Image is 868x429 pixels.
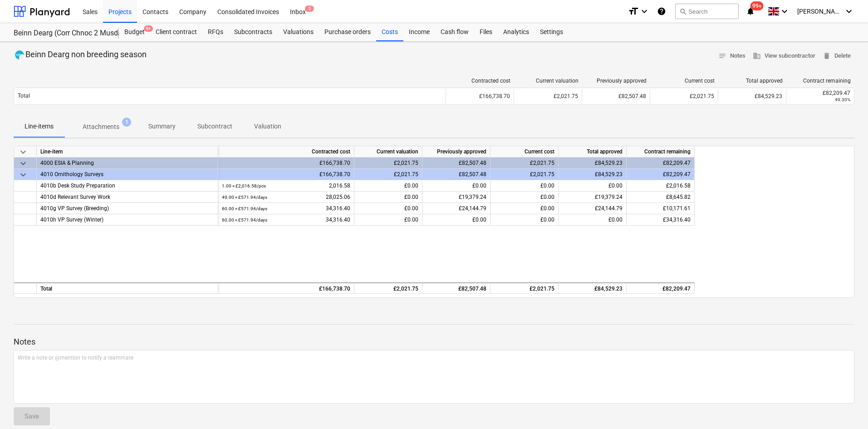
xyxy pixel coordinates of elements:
span: £19,379.24 [595,194,623,200]
div: £8,645.82 [630,192,691,203]
div: £82,507.48 [582,89,650,104]
div: £0.00 [422,180,490,192]
p: Line-items [25,122,54,131]
span: £0.00 [608,182,623,189]
div: £84,529.23 [559,158,627,169]
div: £24,144.79 [422,203,490,214]
button: View subcontractor [749,49,819,63]
div: £166,738.70 [218,158,354,169]
span: Delete [823,51,851,61]
a: Cash flow [435,23,474,41]
iframe: Chat Widget [823,385,868,429]
span: 4010g VP Survey (Breeding) [40,205,109,212]
div: £84,529.23 [559,282,627,294]
div: £84,529.23 [718,89,786,104]
i: keyboard_arrow_down [639,6,650,17]
div: Total [37,282,218,294]
span: [PERSON_NAME] [797,8,843,15]
small: 49.30% [835,97,850,102]
button: Search [675,4,739,19]
div: £2,021.75 [514,89,582,104]
img: xero.svg [15,50,24,59]
div: £82,209.47 [627,169,695,180]
i: notifications [746,6,755,17]
div: Contracted cost [450,78,510,84]
div: £34,316.40 [630,214,691,226]
div: £2,021.75 [490,282,559,294]
div: 34,316.40 [222,203,350,214]
div: £166,738.70 [218,282,354,294]
div: Previously approved [586,78,647,84]
div: Beinn Dearg (Corr Chnoc 2 Musdale) [14,29,108,38]
span: 4010b Desk Study Preparation [40,182,115,189]
div: Current cost [490,146,559,158]
div: £0.00 [422,214,490,226]
a: Subcontracts [229,23,278,41]
span: delete [823,52,831,60]
small: 60.00 × £571.94 / days [222,206,267,211]
div: Budget [119,23,150,41]
small: 60.00 × £571.94 / days [222,217,267,222]
span: 99+ [750,1,764,10]
div: Current cost [654,78,715,84]
span: 4000 ESIA & Planning [40,160,94,166]
p: Subcontract [197,122,232,131]
div: £82,507.48 [422,158,490,169]
span: 4010 Ornithology Surveys [40,171,103,178]
div: £82,507.48 [422,282,490,294]
div: Contracted cost [218,146,354,158]
div: Files [474,23,498,41]
div: £2,021.75 [490,169,559,180]
a: RFQs [202,23,229,41]
div: £82,209.47 [790,90,850,96]
span: View subcontractor [753,51,815,61]
button: Notes [715,49,749,63]
p: Attachments [83,122,119,132]
div: Current valuation [354,146,422,158]
span: notes [718,52,726,60]
div: Previously approved [422,146,490,158]
a: Purchase orders [319,23,376,41]
p: Total [18,92,30,100]
p: Notes [14,336,854,347]
a: Client contract [150,23,202,41]
div: £2,021.75 [650,89,718,104]
div: £0.00 [354,214,422,226]
a: Income [403,23,435,41]
span: £24,144.79 [595,205,623,212]
div: £84,529.23 [559,169,627,180]
i: format_size [628,6,639,17]
div: Settings [535,23,569,41]
div: £166,738.70 [446,89,514,104]
div: £2,021.75 [490,158,559,169]
span: 4010d Relevant Survey Work [40,194,110,200]
p: Valuation [254,122,281,131]
div: £0.00 [490,180,559,192]
div: Line-item [37,146,218,158]
span: keyboard_arrow_down [18,169,29,180]
p: Beinn Dearg non breeding season [25,49,147,61]
div: £0.00 [354,192,422,203]
div: £82,507.48 [422,169,490,180]
span: £0.00 [608,217,623,223]
a: Analytics [498,23,535,41]
div: £2,021.75 [354,282,422,294]
div: £2,021.75 [354,169,422,180]
div: Contract remaining [790,78,851,84]
div: £82,209.47 [627,158,695,169]
i: keyboard_arrow_down [779,6,790,17]
div: £2,016.58 [630,180,691,192]
small: 1.00 × £2,016.58 / pcs [222,183,266,188]
a: Costs [376,23,403,41]
div: £0.00 [490,192,559,203]
i: Knowledge base [657,6,666,17]
a: Budget9+ [119,23,150,41]
div: Valuations [278,23,319,41]
span: business [753,52,761,60]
